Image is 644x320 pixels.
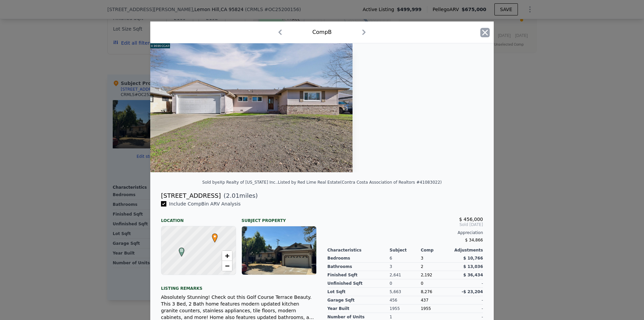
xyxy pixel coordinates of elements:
[221,191,258,200] span: ( miles)
[390,254,421,263] div: 6
[241,213,317,223] div: Subject Property
[452,279,483,288] div: -
[390,247,421,253] div: Subject
[421,281,423,286] span: 0
[462,289,483,294] span: -$ 23,204
[161,213,236,223] div: Location
[327,296,390,305] div: Garage Sqft
[327,247,390,253] div: Characteristics
[390,279,421,288] div: 0
[161,191,221,200] div: [STREET_ADDRESS]
[327,288,390,296] div: Lot Sqft
[327,279,390,288] div: Unfinished Sqft
[421,263,452,271] div: 2
[421,247,452,253] div: Comp
[327,230,483,235] div: Appreciation
[452,305,483,313] div: -
[390,296,421,305] div: 456
[390,271,421,279] div: 2,641
[225,262,229,270] span: −
[210,231,219,241] span: •
[161,280,317,291] div: Listing remarks
[421,256,423,261] span: 3
[463,256,483,261] span: $ 10,766
[166,201,243,207] span: Include Comp B in ARV Analysis
[452,296,483,305] div: -
[421,298,428,303] span: 437
[390,263,421,271] div: 3
[225,252,229,260] span: +
[226,192,239,199] span: 2.01
[222,261,232,271] a: Zoom out
[390,288,421,296] div: 5,663
[210,233,214,237] div: •
[327,305,390,313] div: Year Built
[421,289,432,294] span: 8,276
[278,180,442,185] div: Listed by Red Lime Real Estate (Contra Costa Association of Realtors #41083022)
[465,238,483,242] span: $ 34,866
[459,217,483,222] span: $ 456,000
[327,271,390,279] div: Finished Sqft
[177,247,181,252] div: B
[390,305,421,313] div: 1955
[327,263,390,271] div: Bathrooms
[421,305,452,313] div: 1955
[177,247,186,254] span: B
[150,43,353,172] img: Property Img
[327,222,483,227] span: Sold [DATE]
[421,273,432,277] span: 2,192
[463,273,483,277] span: $ 36,434
[312,28,332,36] div: Comp B
[327,254,390,263] div: Bedrooms
[452,247,483,253] div: Adjustments
[202,180,278,185] div: Sold by eXp Realty of [US_STATE] Inc. .
[463,264,483,269] span: $ 13,036
[222,251,232,261] a: Zoom in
